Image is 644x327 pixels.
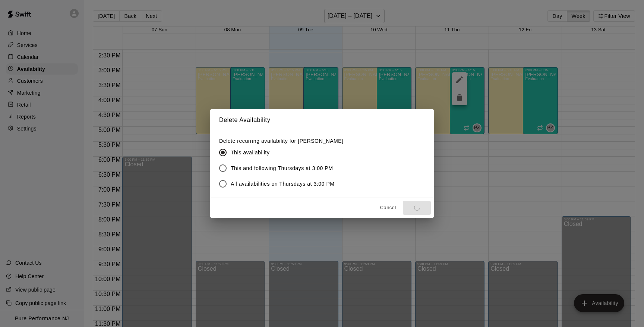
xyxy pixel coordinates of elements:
label: Delete recurring availability for [PERSON_NAME] [219,137,344,145]
h2: Delete Availability [210,109,434,131]
span: This availability [231,149,269,157]
span: This and following Thursdays at 3:00 PM [231,164,333,172]
span: All availabilities on Thursdays at 3:00 PM [231,180,335,188]
button: Cancel [376,202,400,214]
